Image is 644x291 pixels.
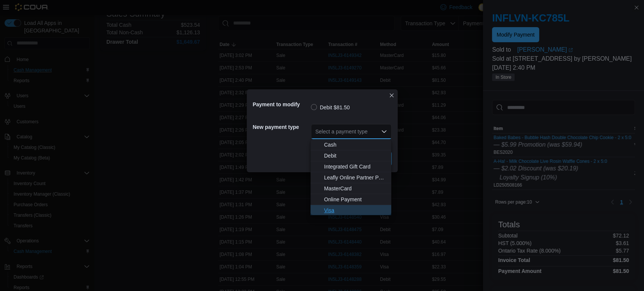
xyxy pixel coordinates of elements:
label: Debit $81.50 [311,103,350,112]
span: Cash [324,141,387,149]
button: Closes this modal window [387,91,396,100]
h5: New payment type [253,119,309,135]
span: Visa [324,207,387,214]
button: Close list of options [381,129,387,135]
span: Online Payment [324,196,387,203]
div: Choose from the following options [310,139,391,216]
span: Leafly Online Partner Payment [324,174,387,181]
span: MasterCard [324,185,387,192]
button: MasterCard [310,183,391,194]
button: Online Payment [310,194,391,205]
button: Cash [310,139,391,150]
span: Debit [324,152,387,159]
button: Leafly Online Partner Payment [310,172,391,183]
button: Visa [310,205,391,216]
button: Integrated Gift Card [310,161,391,172]
button: Debit [310,150,391,161]
h5: Payment to modify [253,97,309,112]
span: Integrated Gift Card [324,163,387,170]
